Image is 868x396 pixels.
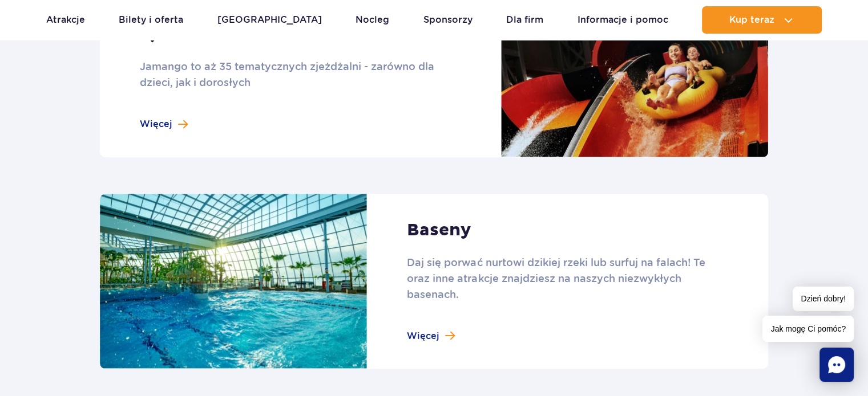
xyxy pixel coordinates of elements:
button: Kup teraz [702,6,822,34]
div: Chat [819,348,854,382]
a: Nocleg [356,6,389,34]
span: Kup teraz [729,15,774,25]
a: Sponsorzy [423,6,473,34]
a: Bilety i oferta [119,6,183,34]
a: Dla firm [506,6,543,34]
a: Informacje i pomoc [578,6,668,34]
a: Atrakcje [46,6,85,34]
a: [GEOGRAPHIC_DATA] [217,6,322,34]
span: Dzień dobry! [793,287,854,311]
span: Jak mogę Ci pomóc? [762,316,854,342]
